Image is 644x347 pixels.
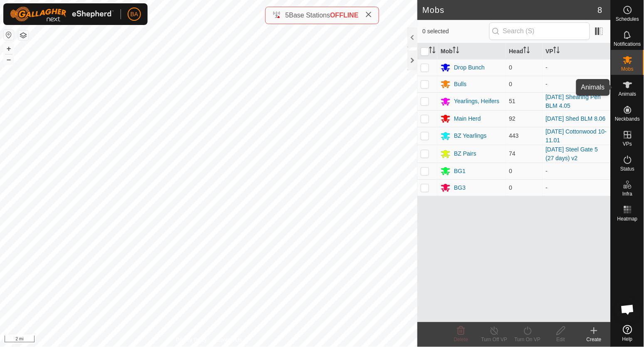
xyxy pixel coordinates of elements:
[620,166,634,171] span: Status
[4,44,14,54] button: +
[622,337,633,342] span: Help
[454,80,466,89] div: Bulls
[543,43,611,59] th: VP
[217,336,242,344] a: Contact Us
[543,59,611,76] td: -
[616,17,639,22] span: Schedules
[437,43,506,59] th: Mob
[509,115,516,122] span: 92
[546,94,601,109] a: [DATE] Shearing Pen BLM 4.05
[509,98,516,104] span: 51
[422,5,598,15] h2: Mobs
[615,297,640,322] a: Open chat
[489,22,590,40] input: Search (S)
[4,55,14,64] button: –
[289,12,330,19] span: Base Stations
[453,48,459,55] p-sorticon: Activate to sort
[176,336,207,344] a: Privacy Policy
[4,30,14,40] button: Reset Map
[454,63,485,72] div: Drop Bunch
[511,336,544,343] div: Turn On VP
[454,337,469,342] span: Delete
[546,115,606,122] a: [DATE] Shed BLM 8.06
[543,76,611,92] td: -
[543,163,611,179] td: -
[454,149,476,158] div: BZ Pairs
[509,64,513,71] span: 0
[619,92,637,97] span: Animals
[509,81,513,87] span: 0
[614,42,641,47] span: Notifications
[546,128,607,144] a: [DATE] Cottonwood 10-11.01
[617,216,638,221] span: Heatmap
[598,4,602,16] span: 8
[454,97,499,106] div: Yearlings, Heifers
[18,30,28,40] button: Map Layers
[623,141,632,146] span: VPs
[509,184,513,191] span: 0
[478,336,511,343] div: Turn Off VP
[615,116,640,121] span: Neckbands
[509,150,516,157] span: 74
[509,132,519,139] span: 443
[429,48,436,55] p-sorticon: Activate to sort
[546,146,598,161] a: [DATE] Steel Gate 5 (27 days) v2
[330,12,358,19] span: OFFLINE
[454,114,481,123] div: Main Herd
[454,167,466,176] div: BG1
[622,191,632,196] span: Infra
[523,48,530,55] p-sorticon: Activate to sort
[10,7,114,22] img: Gallagher Logo
[622,67,634,72] span: Mobs
[611,322,644,345] a: Help
[553,48,560,55] p-sorticon: Activate to sort
[131,10,138,19] span: BA
[506,43,543,59] th: Head
[422,27,489,36] span: 0 selected
[577,336,611,343] div: Create
[454,183,466,192] div: BG3
[454,131,487,140] div: BZ Yearlings
[543,179,611,196] td: -
[285,12,289,19] span: 5
[509,168,513,174] span: 0
[544,336,577,343] div: Edit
